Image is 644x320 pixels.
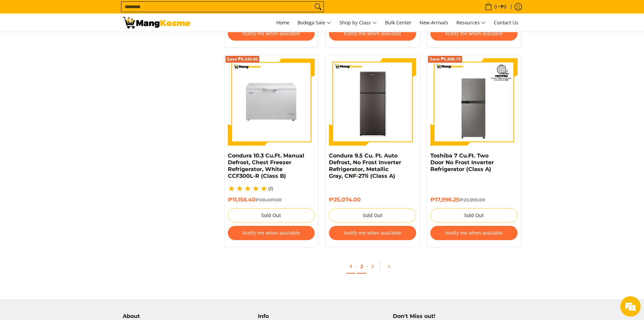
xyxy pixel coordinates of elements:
button: Notify me when available [329,226,416,240]
span: ₱0 [500,4,507,9]
div: Chat with us now [35,38,114,47]
a: Shop by Class [336,14,380,32]
button: Sold Out [228,208,315,222]
a: 1 [346,260,356,274]
button: Notify me when available [228,226,315,240]
a: Contact Us [491,14,522,32]
ul: Pagination [221,257,525,279]
span: Bulk Center [385,19,411,26]
button: Sold Out [430,208,518,222]
a: Home [273,14,293,32]
img: Bodega Sale Refrigerator l Mang Kosme: Home Appliances Warehouse Sale [123,17,190,28]
span: Resources [456,19,486,27]
nav: Main Menu [197,14,522,32]
button: Notify me when available [430,26,518,41]
button: Notify me when available [430,226,518,240]
del: ₱23,995.00 [459,197,485,202]
span: Save ₱5,998.75 [429,57,461,61]
button: Sold Out [329,208,416,222]
textarea: Type your message and hit 'Enter' [3,185,129,209]
a: Bodega Sale [294,14,335,32]
button: Search [313,2,324,12]
span: • [483,3,508,10]
span: Bodega Sale [297,19,331,27]
img: Toshiba 7 Cu.Ft. Two Door No Frost Inverter Refrigerator (Class A) [430,58,518,146]
span: · [356,263,357,270]
a: Resources [453,14,489,32]
span: 5.0 / 5.0 based on 2 reviews [228,185,268,193]
h4: Info [258,313,386,320]
div: Minimize live chat window [111,3,127,20]
button: Notify me when available [329,26,416,41]
a: 2 [357,260,366,274]
span: 0 [493,4,498,9]
h4: Don't Miss out! [393,313,521,320]
span: Shop by Class [339,19,377,27]
img: Condura 10.3 Cu.Ft. Manual Defrost, Chest Freezer Refrigerator, White CCF300L-R (Class B) [228,58,315,146]
a: Bulk Center [382,14,415,32]
span: Save ₱9,340.60 [227,57,258,61]
span: Home [276,19,289,26]
img: Condura 9.5 Cu. Ft. Auto Defrost, No Frost Inverter Refrigerator, Metallic Gray, CNF-271i (Class A) [329,58,416,146]
a: 3 [368,260,377,273]
span: Contact Us [494,19,518,26]
h6: ₱17,996.25 [430,196,518,203]
a: Condura 10.3 Cu.Ft. Manual Defrost, Chest Freezer Refrigerator, White CCF300L-R (Class B) [228,152,304,179]
del: ₱20,497.00 [256,197,282,202]
button: Notify me when available [228,26,315,41]
h6: ₱25,074.00 [329,196,416,203]
a: Condura 9.5 Cu. Ft. Auto Defrost, No Frost Inverter Refrigerator, Metallic Gray, CNF-271i (Class A) [329,152,401,179]
h6: ₱11,156.40 [228,196,315,203]
a: Toshiba 7 Cu.Ft. Two Door No Frost Inverter Refrigerator (Class A) [430,152,494,172]
h4: About [123,313,251,320]
a: New Arrivals [416,14,452,32]
span: (2) [268,187,273,191]
span: · [366,263,368,270]
span: We're online! [39,85,93,154]
span: New Arrivals [420,19,448,26]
